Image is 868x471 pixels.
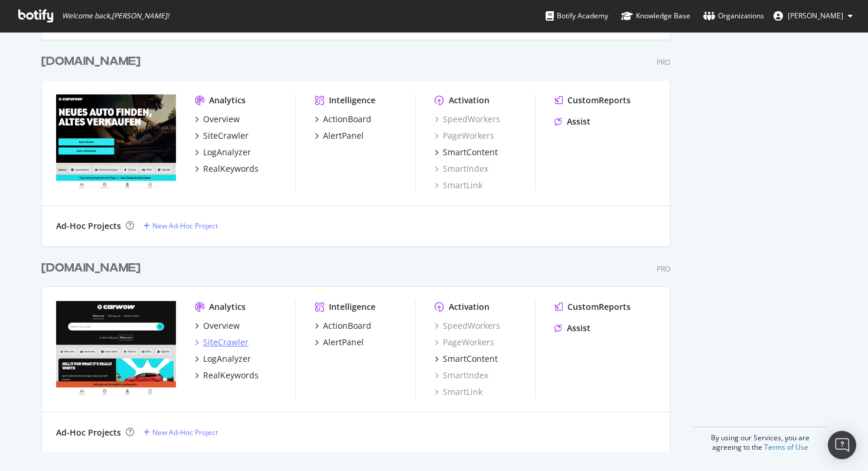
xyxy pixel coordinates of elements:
div: Pro [657,264,670,274]
div: RealKeywords [203,163,259,175]
a: SmartLink [435,386,482,398]
div: Intelligence [329,94,376,106]
div: New Ad-Hoc Project [152,427,218,437]
span: Ting Liu [788,11,843,21]
div: Ad-Hoc Projects [56,220,121,232]
a: Assist [554,116,590,127]
div: Botify Academy [546,10,608,22]
img: www.carwow.co.uk [56,301,176,397]
div: LogAnalyzer [203,353,251,365]
div: LogAnalyzer [203,146,251,158]
div: AlertPanel [323,336,364,348]
img: www.carwow.de [56,94,176,190]
div: ActionBoard [323,113,371,125]
div: Assist [567,116,590,127]
a: ActionBoard [315,113,371,125]
div: Pro [657,57,670,67]
div: Overview [203,320,240,332]
a: Terms of Use [764,442,808,452]
div: Analytics [209,94,246,106]
div: Overview [203,113,240,125]
div: By using our Services, you are agreeing to the [693,427,827,452]
div: [DOMAIN_NAME] [41,260,141,277]
div: Intelligence [329,301,376,313]
a: AlertPanel [315,130,364,142]
a: New Ad-Hoc Project [143,221,218,231]
div: SmartContent [443,146,498,158]
div: ActionBoard [323,320,371,332]
div: Activation [449,94,490,106]
a: RealKeywords [195,163,259,175]
a: SmartLink [435,179,482,191]
div: SiteCrawler [203,130,249,142]
a: SpeedWorkers [435,320,500,332]
a: New Ad-Hoc Project [143,427,218,437]
div: CustomReports [567,301,631,313]
div: Open Intercom Messenger [828,431,856,459]
div: AlertPanel [323,130,364,142]
a: SmartIndex [435,163,488,175]
a: ActionBoard [315,320,371,332]
a: PageWorkers [435,130,494,142]
a: AlertPanel [315,336,364,348]
div: RealKeywords [203,369,259,381]
a: LogAnalyzer [195,353,251,365]
div: Activation [449,301,490,313]
div: New Ad-Hoc Project [152,221,218,231]
div: CustomReports [567,94,631,106]
span: Welcome back, [PERSON_NAME] ! [62,11,169,21]
a: LogAnalyzer [195,146,251,158]
a: Overview [195,113,240,125]
div: SmartContent [443,353,498,365]
div: Organizations [703,10,764,22]
div: Knowledge Base [621,10,690,22]
a: [DOMAIN_NAME] [41,260,145,277]
div: [DOMAIN_NAME] [41,53,141,70]
a: CustomReports [554,94,631,106]
div: Analytics [209,301,246,313]
a: SmartContent [435,146,498,158]
a: PageWorkers [435,336,494,348]
a: Assist [554,322,590,334]
div: SiteCrawler [203,336,249,348]
a: CustomReports [554,301,631,313]
a: Overview [195,320,240,332]
div: Assist [567,322,590,334]
a: RealKeywords [195,369,259,381]
a: SiteCrawler [195,130,249,142]
a: SpeedWorkers [435,113,500,125]
a: SiteCrawler [195,336,249,348]
div: Ad-Hoc Projects [56,427,121,439]
a: SmartIndex [435,369,488,381]
a: [DOMAIN_NAME] [41,53,145,70]
button: [PERSON_NAME] [764,6,862,25]
a: SmartContent [435,353,498,365]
